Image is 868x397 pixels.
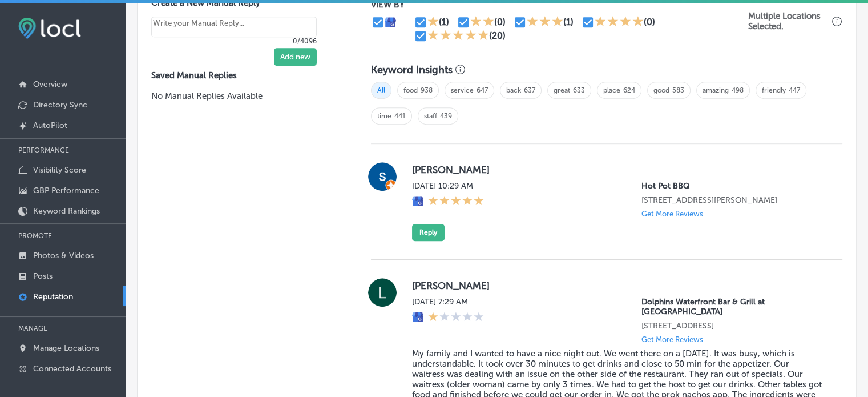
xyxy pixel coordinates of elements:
div: 5 Stars [427,29,489,43]
p: GBP Performance [33,186,99,195]
label: Saved Manual Replies [151,70,334,81]
img: fda3e92497d09a02dc62c9cd864e3231.png [18,18,81,39]
p: 310 Lagoon Way [641,321,824,331]
p: Multiple Locations Selected. [748,11,829,31]
p: Keyword Rankings [33,206,100,216]
a: good [653,86,669,94]
div: (0) [644,17,655,27]
p: Connected Accounts [33,364,111,374]
a: 624 [623,86,635,94]
p: Photos & Videos [33,251,94,260]
a: 441 [394,112,406,120]
p: No Manual Replies Available [151,90,334,102]
p: Hot Pot BBQ [641,181,824,191]
a: 447 [789,86,800,94]
a: 637 [524,86,535,94]
p: Reputation [33,292,73,302]
p: AutoPilot [33,121,67,130]
p: Overview [33,79,67,89]
p: Dolphins Waterfront Bar & Grill at Cape Crossing [641,297,824,316]
p: Get More Reviews [641,210,703,218]
textarea: Create your Quick Reply [151,17,317,37]
p: Visibility Score [33,165,86,175]
button: Reply [412,224,445,241]
p: 0/4096 [151,37,317,45]
a: service [451,86,474,94]
p: 9345 6 Mile Cypress Pkwy [641,195,824,205]
label: [PERSON_NAME] [412,280,824,291]
a: 647 [477,86,488,94]
div: (1) [439,17,449,27]
h3: Keyword Insights [371,63,453,76]
a: staff [424,112,437,120]
div: 4 Stars [595,15,644,29]
label: [DATE] 7:29 AM [412,297,484,307]
p: Directory Sync [33,100,87,110]
p: Posts [33,271,53,281]
a: place [603,86,620,94]
a: 938 [421,86,433,94]
div: 3 Stars [527,15,563,29]
p: Get More Reviews [641,335,703,344]
a: back [506,86,521,94]
a: 439 [440,112,452,120]
a: time [377,112,391,120]
div: 1 Star [428,311,484,324]
p: Manage Locations [33,343,99,353]
div: (0) [494,17,506,27]
a: great [554,86,570,94]
a: friendly [762,86,786,94]
div: 5 Stars [428,195,484,208]
div: 1 Star [427,15,439,29]
a: food [403,86,418,94]
a: amazing [703,86,729,94]
a: 498 [732,86,744,94]
div: 2 Stars [470,15,494,29]
a: 583 [672,86,684,94]
button: Add new [274,48,317,66]
label: [DATE] 10:29 AM [412,181,484,191]
label: [PERSON_NAME] [412,164,824,175]
div: (20) [489,30,506,41]
div: (1) [563,17,574,27]
a: 633 [573,86,585,94]
span: All [371,82,391,99]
